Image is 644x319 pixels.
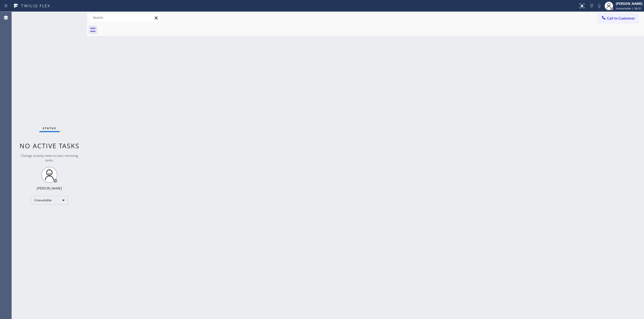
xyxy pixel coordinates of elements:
[595,2,603,10] button: Mute
[616,1,642,6] div: [PERSON_NAME]
[37,186,62,191] div: [PERSON_NAME]
[89,13,161,22] input: Search
[598,13,639,23] button: Call to Customer
[607,16,635,21] span: Call to Customer
[43,126,56,130] span: Status
[616,6,642,10] span: Unavailable | 56:51
[20,141,79,150] span: No active tasks
[31,196,68,205] div: Unavailable
[21,153,78,162] span: Change activity state to start receiving tasks.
